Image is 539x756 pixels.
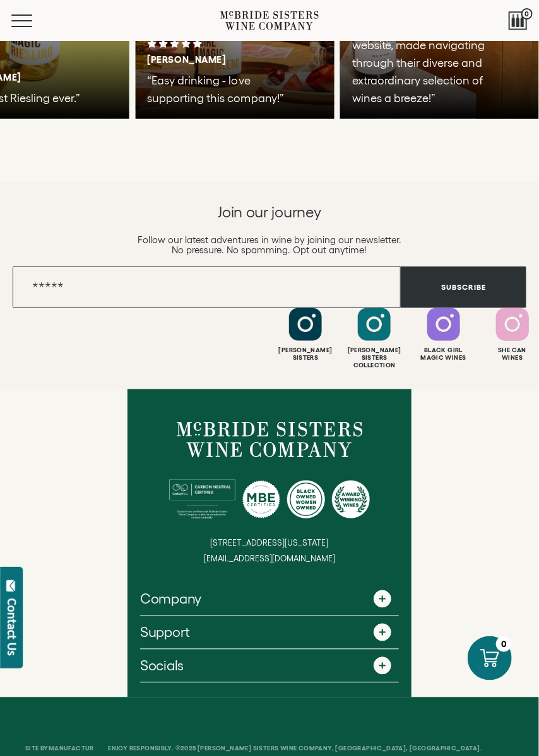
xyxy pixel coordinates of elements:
a: Company [140,583,399,616]
a: Follow McBride Sisters on Instagram [PERSON_NAME]Sisters [273,308,338,362]
a: Follow Black Girl Magic Wines on Instagram Black GirlMagic Wines [411,308,477,362]
p: Follow our latest adventures in wine by joining our newsletter. No pressure. No spamming. Opt out... [13,235,526,255]
span: Enjoy Responsibly. ©2025 [PERSON_NAME] Sisters Wine Company, [GEOGRAPHIC_DATA], [GEOGRAPHIC_DATA]. [108,745,482,752]
div: [PERSON_NAME] Sisters Collection [341,346,407,369]
a: Support [140,616,399,649]
a: Follow McBride Sisters Collection on Instagram [PERSON_NAME] SistersCollection [341,308,407,369]
h2: Join our journey [13,202,526,222]
button: Subscribe [401,266,526,308]
span: 0 [521,8,533,20]
button: Mobile Menu Trigger [11,14,57,27]
span: Site By [25,745,95,752]
div: 0 [496,636,512,652]
small: [EMAIL_ADDRESS][DOMAIN_NAME] [204,554,335,564]
a: Manufactur [49,745,94,752]
a: McBride Sisters Wine Company [177,422,363,457]
div: Contact Us [6,598,18,656]
div: [PERSON_NAME] Sisters [273,346,338,362]
p: “Easy drinking - love supporting this company!” [147,72,310,107]
input: Email [13,266,401,308]
div: Black Girl Magic Wines [411,346,477,362]
h3: [PERSON_NAME] [147,54,287,66]
a: Socials [140,650,399,682]
small: [STREET_ADDRESS][US_STATE] [211,539,329,548]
